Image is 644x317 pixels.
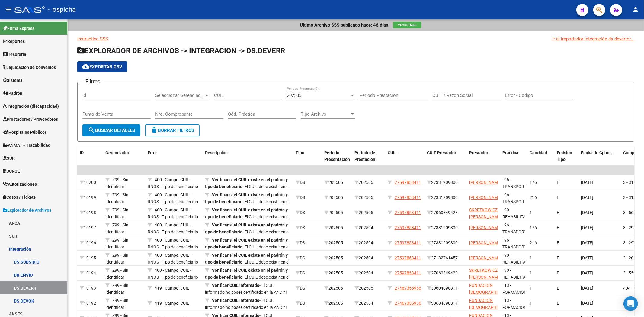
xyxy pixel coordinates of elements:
span: [PERSON_NAME] [469,225,501,230]
span: 27469355956 [395,301,421,306]
strong: Verificar CUIL informado [212,298,259,303]
div: 10195 [80,255,101,261]
div: DS [296,224,319,231]
span: [PERSON_NAME] [469,240,501,245]
span: Borrar Filtros [151,128,194,133]
span: E [557,240,559,245]
span: Z99 - Sin Identificar [105,238,128,249]
div: 202505 [324,285,350,292]
div: 202505 [354,209,383,216]
span: Gerenciador [105,150,129,155]
span: Prestador [469,150,488,155]
span: Explorador de Archivos [3,207,51,213]
div: 202505 [324,300,350,307]
div: DS [296,255,319,261]
span: EXPLORADOR DE ARCHIVOS -> INTEGRACION -> DS.DEVERR [77,46,285,55]
div: 10192 [80,300,101,307]
span: 176 [530,180,537,185]
span: - El CUIL debe existir en el padrón de la Obra Social, y no debe ser del tipo beneficiario adhere... [205,253,289,285]
span: E [557,286,559,290]
div: 202505 [354,194,383,201]
span: 419 - Campo: CUIL [155,301,189,306]
div: 27331209800 [427,239,464,246]
datatable-header-cell: ID [77,146,103,166]
span: 400 - Campo: CUIL - RNOS - Tipo de beneficiario [148,192,198,204]
span: Z99 - Sin Identificar [105,283,128,295]
datatable-header-cell: Descripción [203,146,293,166]
div: 10197 [80,224,101,231]
div: Ir al importador Integración ds.deverror... [552,36,634,42]
a: Instructivo SSS [77,36,108,42]
div: DS [296,270,319,277]
datatable-header-cell: Cantidad [527,146,554,166]
span: 27597853411 [395,195,421,200]
datatable-header-cell: Tipo [293,146,322,166]
button: Buscar Detalles [82,124,140,136]
span: [DATE] [581,271,593,275]
button: Exportar CSV [77,61,127,72]
span: - El CUIL debe existir en el padrón de la Obra Social, y no debe ser del tipo beneficiario adhere... [205,238,289,270]
div: 202505 [324,270,350,277]
div: 10193 [80,285,101,292]
span: Tesorería [3,51,26,58]
mat-icon: person [632,6,639,13]
datatable-header-cell: Error [145,146,203,166]
span: - El CUIL debe existir en el padrón de la Obra Social, y no debe ser del tipo beneficiario adhere... [205,223,289,255]
p: Ultimo Archivo SSS publicado hace: 46 días [300,22,388,28]
span: 216 [530,240,537,245]
span: Ver Detalle [398,23,417,27]
span: - El CUIL debe existir en el padrón de la Obra Social, y no debe ser del tipo beneficiario adhere... [205,207,289,240]
h3: Filtros [82,77,103,86]
span: 1 [530,255,532,260]
span: Z99 - Sin Identificar [105,253,128,264]
span: [DATE] [581,286,593,290]
span: ID [80,150,84,155]
span: Cantidad [530,150,547,155]
span: Buscar Detalles [88,128,135,133]
div: DS [296,300,319,307]
div: DS [296,179,319,186]
datatable-header-cell: CUIL [385,146,425,166]
span: - El CUIL debe existir en el padrón de la Obra Social, y no debe ser del tipo beneficiario adhere... [205,177,289,210]
div: DS [296,209,319,216]
span: 202505 [287,93,301,98]
span: [PERSON_NAME] [469,255,501,260]
strong: Verificar si el CUIL existe en el padrón y tipo de beneficiario [205,268,288,280]
div: 202505 [324,179,350,186]
span: [DATE] [581,210,593,215]
div: 27331209800 [427,194,464,201]
span: Prestadores / Proveedores [3,116,58,123]
span: 96 - TRANSPORTE (KM) [502,238,529,256]
div: 27060349423 [427,209,464,216]
span: Z99 - Sin Identificar [105,177,128,189]
span: Hospitales Públicos [3,129,47,136]
div: 10198 [80,209,101,216]
span: [DATE] [581,301,593,306]
button: Borrar Filtros [145,124,200,136]
div: 10194 [80,270,101,277]
span: - El CUIL debe existir en el padrón de la Obra Social, y no debe ser del tipo beneficiario adhere... [205,192,289,225]
span: SKRETKOWICZ [PERSON_NAME] [469,207,501,219]
datatable-header-cell: Periodo de Prestacion [352,146,385,166]
div: 202504 [354,224,383,231]
span: 27597853411 [395,240,421,245]
mat-icon: delete [151,126,158,134]
span: E [557,210,559,215]
div: 202505 [324,224,350,231]
mat-icon: search [88,126,95,134]
span: Reportes [3,38,25,45]
div: 10196 [80,239,101,246]
span: [DATE] [581,180,593,185]
span: 1 [530,301,532,306]
span: 216 [530,195,537,200]
datatable-header-cell: Prestador [467,146,500,166]
div: DS [296,285,319,292]
span: 400 - Campo: CUIL - RNOS - Tipo de beneficiario [148,223,198,234]
span: 1 [530,271,532,275]
span: Integración (discapacidad) [3,103,59,110]
span: 1 [530,286,532,290]
span: Error [148,150,157,155]
datatable-header-cell: Emision Tipo [554,146,578,166]
span: E [557,225,559,230]
span: [DATE] [581,240,593,245]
